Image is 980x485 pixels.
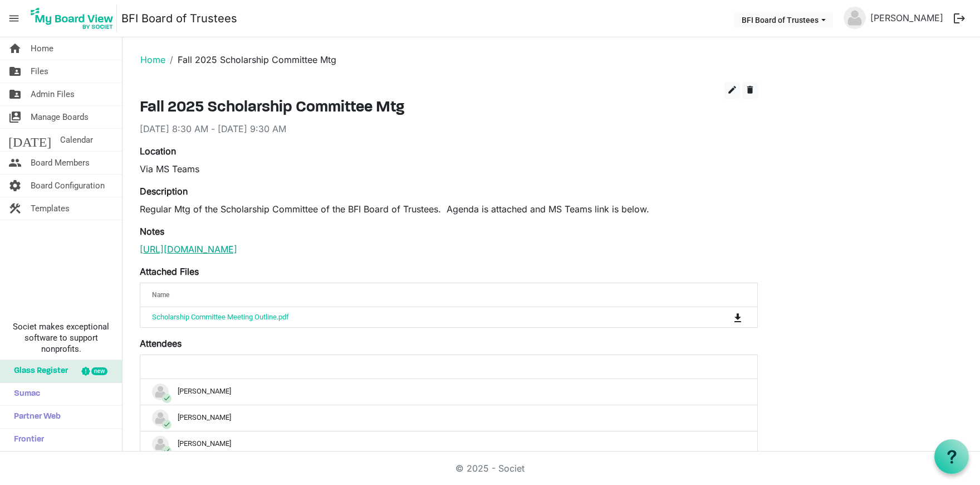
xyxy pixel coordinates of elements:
button: delete [742,82,758,99]
span: check [162,394,171,403]
span: menu [3,8,24,29]
label: Attached Files [140,265,199,278]
p: Regular Mtg of the Scholarship Committee of the BFI Board of Trustees. Agenda is attached and MS ... [140,202,758,216]
button: edit [724,82,740,99]
span: switch_account [8,106,22,128]
td: checkPam White is template cell column header [140,431,757,457]
span: Admin Files [31,83,75,105]
img: My Board View Logo [27,4,117,32]
a: My Board View Logo [27,4,121,32]
img: no-profile-picture.svg [844,7,866,29]
img: no-profile-picture.svg [152,384,169,400]
td: Scholarship Committee Meeting Outline.pdf is template cell column header Name [140,307,688,327]
span: folder_shared [8,83,22,105]
div: [PERSON_NAME] [152,436,746,453]
div: [DATE] 8:30 AM - [DATE] 9:30 AM [140,122,758,135]
span: [DATE] [8,129,51,151]
span: Sumac [8,383,40,405]
span: edit [727,85,737,95]
div: new [91,367,107,375]
button: Download [730,309,746,325]
button: BFI Board of Trustees dropdownbutton [734,12,833,27]
span: check [162,420,171,429]
span: Board Configuration [31,174,105,197]
img: no-profile-picture.svg [152,436,169,453]
span: folder_shared [8,60,22,83]
span: Calendar [60,129,93,151]
span: home [8,37,22,60]
td: checkBrent Cloyd is template cell column header [140,379,757,405]
span: Files [31,60,48,83]
div: [PERSON_NAME] [152,410,746,426]
span: Societ makes exceptional software to support nonprofits. [5,321,117,355]
span: settings [8,174,22,197]
span: Home [31,37,53,60]
a: [PERSON_NAME] [866,7,948,29]
a: © 2025 - Societ [455,463,525,474]
div: Via MS Teams [140,162,758,176]
h3: Fall 2025 Scholarship Committee Mtg [140,99,758,118]
li: Fall 2025 Scholarship Committee Mtg [165,53,336,66]
button: logout [948,7,971,30]
span: Templates [31,197,70,220]
a: BFI Board of Trustees [121,7,237,30]
span: check [162,446,171,455]
a: Home [140,54,165,65]
span: Frontier [8,429,44,451]
img: no-profile-picture.svg [152,410,169,426]
span: Manage Boards [31,106,89,128]
span: people [8,152,22,174]
label: Attendees [140,337,182,350]
td: checkGreg Kyrouac is template cell column header [140,405,757,431]
span: Board Members [31,152,90,174]
div: [PERSON_NAME] [152,384,746,400]
span: Partner Web [8,406,61,428]
span: Name [152,291,169,299]
a: [URL][DOMAIN_NAME] [140,244,237,255]
a: Scholarship Committee Meeting Outline.pdf [152,313,289,321]
span: construction [8,197,22,220]
td: is Command column column header [688,307,757,327]
label: Notes [140,225,164,238]
label: Location [140,144,176,158]
label: Description [140,185,188,198]
span: Glass Register [8,360,68,382]
span: delete [745,85,755,95]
